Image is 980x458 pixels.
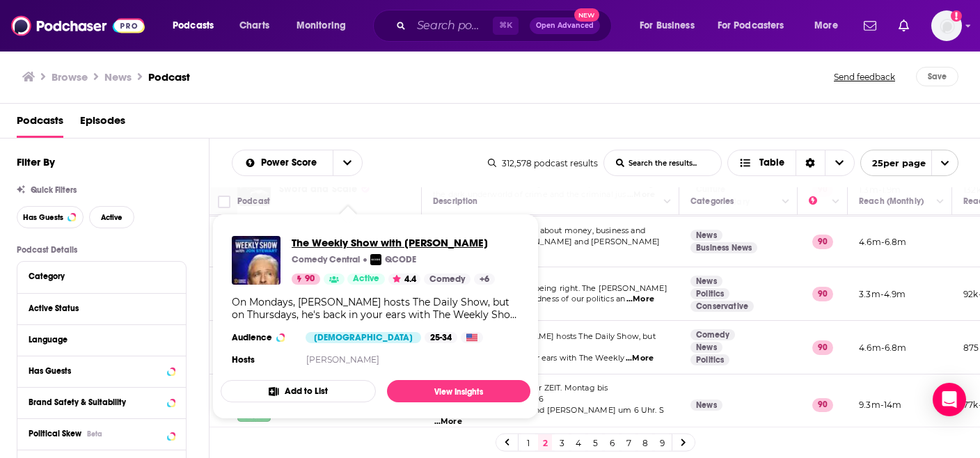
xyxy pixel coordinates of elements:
[858,14,882,38] a: Show notifications dropdown
[11,13,145,39] img: Podchaser - Follow, Share and Rate Podcasts
[493,17,519,35] span: ⌘ K
[488,158,598,168] div: 312,578 podcast results
[951,10,962,22] svg: Add a profile image
[690,354,729,365] a: Politics
[101,214,122,221] span: Active
[29,397,163,407] div: Brand Safety & Suitability
[388,274,420,285] button: 4.4
[31,185,77,195] span: Quick Filters
[386,10,625,42] div: Search podcasts, credits, & more...
[292,236,495,249] a: The Weekly Show with Jon Stewart
[727,150,855,176] button: Choose View
[292,236,495,249] span: The Weekly Show with [PERSON_NAME]
[690,301,754,312] a: Conservative
[261,158,322,168] span: Power Score
[385,254,416,265] p: QCODE
[424,274,471,285] a: Comedy
[690,400,722,411] a: News
[655,434,669,451] a: 9
[29,267,175,285] button: Category
[239,16,269,35] span: Charts
[828,194,844,210] button: Column Actions
[230,15,278,37] a: Charts
[931,10,962,41] img: User Profile
[29,366,163,376] div: Has Guests
[387,380,530,402] a: View Insights
[812,287,833,301] p: 90
[52,70,88,84] a: Browse
[306,354,379,365] a: [PERSON_NAME]
[29,331,175,348] button: Language
[232,236,280,285] a: The Weekly Show with Jon Stewart
[297,16,346,35] span: Monitoring
[89,206,134,228] button: Active
[347,274,385,285] a: Active
[690,242,757,253] a: Business News
[860,150,958,176] button: open menu
[718,16,784,35] span: For Podcasters
[80,109,125,138] a: Episodes
[859,288,906,300] p: 3.3m-4.9m
[433,193,477,210] div: Description
[659,194,676,210] button: Column Actions
[433,331,656,352] span: On Mondays, [PERSON_NAME] hosts The Daily Show, but on
[638,434,652,451] a: 8
[306,332,421,343] div: [DEMOGRAPHIC_DATA]
[433,405,664,415] span: und um 17 Uhr, Samstag und [PERSON_NAME] um 6 Uhr. S
[353,272,379,286] span: Active
[29,393,175,411] a: Brand Safety & Suitability
[29,303,166,313] div: Active Status
[690,342,722,353] a: News
[690,288,729,299] a: Politics
[411,15,493,37] input: Search podcasts, credits, & more...
[555,434,569,451] a: 3
[23,214,63,221] span: Has Guests
[433,283,667,293] span: Bask in the simple joys of being right. The [PERSON_NAME]
[759,158,784,168] span: Table
[690,276,722,287] a: News
[292,274,320,285] a: 90
[29,425,175,442] button: Political SkewBeta
[812,340,833,354] p: 90
[29,299,175,317] button: Active Status
[163,15,232,37] button: open menu
[232,150,363,176] h2: Choose List sort
[777,194,794,210] button: Column Actions
[796,150,825,175] div: Sort Direction
[17,245,187,255] p: Podcast Details
[370,254,381,265] img: QCODE
[474,274,495,285] a: +6
[17,109,63,138] span: Podcasts
[626,353,654,364] span: ...More
[916,67,958,86] button: Save
[640,16,695,35] span: For Business
[173,16,214,35] span: Podcasts
[29,271,166,281] div: Category
[221,380,376,402] button: Add to List
[433,226,645,235] span: The most important stories about money, business and
[29,362,175,379] button: Has Guests
[287,15,364,37] button: open menu
[709,15,805,37] button: open menu
[538,434,552,451] a: 2
[690,193,734,210] div: Categories
[17,206,84,228] button: Has Guests
[690,329,735,340] a: Comedy
[814,16,838,35] span: More
[622,434,635,451] a: 7
[931,10,962,41] button: Show profile menu
[425,332,457,343] div: 25-34
[931,10,962,41] span: Logged in as emma.garth
[893,14,915,38] a: Show notifications dropdown
[932,194,949,210] button: Column Actions
[29,429,81,439] span: Political Skew
[830,67,899,86] button: Send feedback
[433,237,660,246] span: power. Hosted by [PERSON_NAME] and [PERSON_NAME]
[859,342,907,354] p: 4.6m-6.8m
[588,434,602,451] a: 5
[305,272,315,286] span: 90
[859,399,901,411] p: 9.3m-14m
